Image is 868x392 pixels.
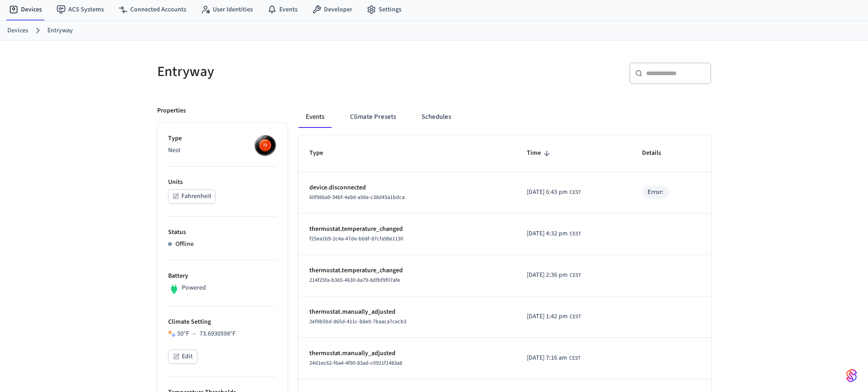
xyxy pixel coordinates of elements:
img: nest_learning_thermostat [254,134,277,157]
a: User Identities [194,1,260,18]
p: Units [168,178,277,187]
span: CEST [570,313,581,321]
p: Type [168,134,277,143]
p: Battery [168,271,277,281]
span: CEST [570,230,581,238]
p: thermostat.temperature_changed [309,224,505,234]
p: thermostat.manually_adjusted [309,349,505,358]
a: ACS Systems [49,1,111,18]
a: Devices [7,26,28,36]
p: Nest [168,146,277,155]
span: – [193,329,196,339]
p: Powered [182,283,206,293]
span: [DATE] 1:42 pm [527,312,568,321]
span: 2ef9b5bd-865d-411c-b8e9-7baaca7cecb3 [309,318,406,326]
span: 60f966a9-34bf-4a9d-a56e-c38d43a1bdca [309,193,405,201]
span: CEST [569,354,580,362]
a: Connected Accounts [111,1,194,18]
p: Climate Setting [168,317,277,327]
div: 50 °F 73.6930598 °F [177,329,236,339]
p: thermostat.manually_adjusted [309,307,505,317]
span: CEST [570,271,581,280]
p: Properties [157,106,186,116]
span: 24d1ec62-f6a4-4f90-83ad-c0921f1483a8 [309,359,402,367]
button: Events [298,106,332,128]
a: Developer [305,1,360,18]
div: Europe/Zagreb [527,188,581,197]
span: [DATE] 4:32 pm [527,229,568,239]
button: Fahrenheit [168,189,216,204]
button: Schedules [414,106,458,128]
span: Details [642,146,673,160]
button: Climate Presets [343,106,403,128]
p: Status [168,228,277,237]
div: Europe/Zagreb [527,229,581,239]
p: Offline [175,239,194,249]
span: [DATE] 2:36 pm [527,270,568,280]
div: Europe/Zagreb [527,353,580,363]
a: Events [260,1,305,18]
h5: Entryway [157,62,429,81]
div: Europe/Zagreb [527,270,581,280]
span: f25ea1b9-2c4a-47de-bb8f-87cfa98e1130 [309,235,403,243]
a: Entryway [47,26,73,36]
a: Settings [360,1,409,18]
span: Type [309,146,335,160]
a: Devices [2,1,49,18]
span: Time [527,146,553,160]
span: 214f25fa-b365-4630-8a79-8dfbf9f07afe [309,276,400,284]
div: Europe/Zagreb [527,312,581,321]
span: [DATE] 7:16 am [527,353,567,363]
p: thermostat.temperature_changed [309,266,505,275]
span: [DATE] 6:43 pm [527,188,568,197]
div: Error: [647,188,663,197]
img: SeamLogoGradient.69752ec5.svg [846,368,857,383]
img: Heat Cool [168,330,175,337]
p: device.disconnected [309,183,505,193]
button: Edit [168,350,197,364]
span: CEST [570,188,581,197]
